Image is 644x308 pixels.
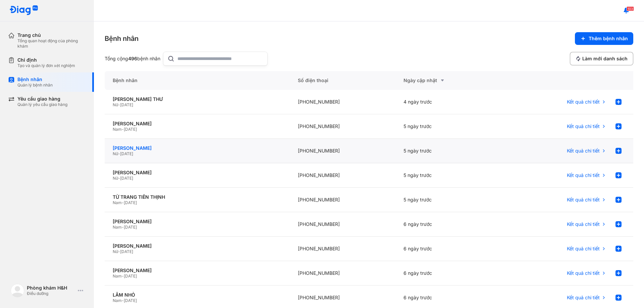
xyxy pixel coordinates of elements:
[395,163,501,188] div: 5 ngày trước
[122,127,124,132] span: -
[567,270,600,276] span: Kết quả chi tiết
[627,6,634,11] span: 103
[290,139,395,163] div: [PHONE_NUMBER]
[395,212,501,237] div: 6 ngày trước
[567,123,600,129] span: Kết quả chi tiết
[113,121,282,127] div: [PERSON_NAME]
[113,298,122,303] span: Nam
[113,145,282,151] div: [PERSON_NAME]
[118,176,120,181] span: -
[120,102,133,107] span: [DATE]
[567,197,600,203] span: Kết quả chi tiết
[124,127,137,132] span: [DATE]
[27,285,75,291] div: Phòng khám H&H
[113,194,282,200] div: TỪ TRANG TIẾN THỊNH
[124,298,137,303] span: [DATE]
[290,114,395,139] div: [PHONE_NUMBER]
[105,71,290,90] div: Bệnh nhân
[113,200,122,205] span: Nam
[17,76,53,82] div: Bệnh nhân
[124,225,137,230] span: [DATE]
[589,36,628,42] span: Thêm bệnh nhân
[113,219,282,225] div: [PERSON_NAME]
[290,163,395,188] div: [PHONE_NUMBER]
[118,102,120,107] span: -
[395,237,501,261] div: 6 ngày trước
[290,237,395,261] div: [PHONE_NUMBER]
[120,151,133,156] span: [DATE]
[113,243,282,249] div: [PERSON_NAME]
[17,82,53,88] div: Quản lý bệnh nhân
[113,292,282,298] div: LÂM NHỎ
[570,52,633,65] button: Làm mới danh sách
[113,102,118,107] span: Nữ
[395,90,501,114] div: 4 ngày trước
[290,188,395,212] div: [PHONE_NUMBER]
[105,34,139,43] div: Bệnh nhân
[113,96,282,102] div: [PERSON_NAME] THƯ
[567,246,600,252] span: Kết quả chi tiết
[567,172,600,178] span: Kết quả chi tiết
[567,148,600,154] span: Kết quả chi tiết
[290,71,395,90] div: Số điện thoại
[113,151,118,156] span: Nữ
[9,5,38,16] img: logo
[17,96,67,102] div: Yêu cầu giao hàng
[17,32,86,38] div: Trang chủ
[575,32,633,45] button: Thêm bệnh nhân
[118,249,120,254] span: -
[17,63,75,68] div: Tạo và quản lý đơn xét nghiệm
[290,261,395,286] div: [PHONE_NUMBER]
[11,284,24,297] img: logo
[395,261,501,286] div: 6 ngày trước
[567,221,600,227] span: Kết quả chi tiết
[395,114,501,139] div: 5 ngày trước
[567,99,600,105] span: Kết quả chi tiết
[113,267,282,273] div: [PERSON_NAME]
[582,56,628,62] span: Làm mới danh sách
[122,200,124,205] span: -
[404,76,493,84] div: Ngày cập nhật
[17,57,75,63] div: Chỉ định
[395,139,501,163] div: 5 ngày trước
[120,249,133,254] span: [DATE]
[122,298,124,303] span: -
[395,188,501,212] div: 5 ngày trước
[122,273,124,279] span: -
[290,212,395,237] div: [PHONE_NUMBER]
[118,151,120,156] span: -
[113,249,118,254] span: Nữ
[124,200,137,205] span: [DATE]
[122,225,124,230] span: -
[290,90,395,114] div: [PHONE_NUMBER]
[17,102,67,107] div: Quản lý yêu cầu giao hàng
[567,295,600,301] span: Kết quả chi tiết
[113,127,122,132] span: Nam
[128,56,137,61] span: 496
[113,176,118,181] span: Nữ
[113,273,122,279] span: Nam
[105,56,160,62] div: Tổng cộng bệnh nhân
[113,225,122,230] span: Nam
[113,170,282,176] div: [PERSON_NAME]
[120,176,133,181] span: [DATE]
[124,273,137,279] span: [DATE]
[27,291,75,296] div: Điều dưỡng
[17,38,86,49] div: Tổng quan hoạt động của phòng khám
